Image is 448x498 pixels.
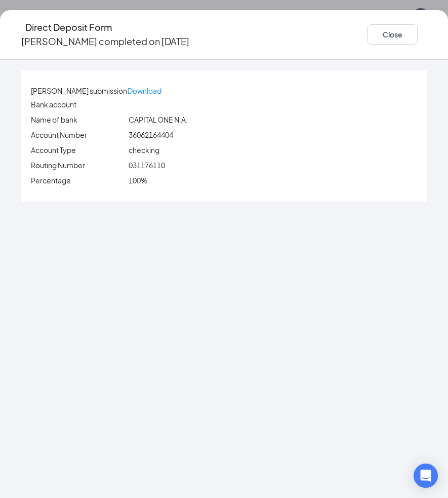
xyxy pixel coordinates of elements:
[128,85,161,96] p: Download
[31,175,125,186] p: Percentage
[25,20,112,34] h4: Direct Deposit Form
[129,130,173,139] span: 36062164404
[367,24,418,45] button: Close
[414,464,438,488] div: Open Intercom Messenger
[21,34,189,49] p: [PERSON_NAME] completed on [DATE]
[129,161,165,170] span: 031176110
[129,145,159,155] span: checking
[31,114,125,125] p: Name of bank
[31,160,125,171] p: Routing Number
[127,83,162,99] button: Download
[31,144,125,156] p: Account Type
[129,176,148,185] span: 100%
[31,99,125,110] p: Bank account
[31,129,125,140] p: Account Number
[129,115,188,124] span: CAPITAL ONE N.A.
[31,86,127,95] span: [PERSON_NAME] submission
